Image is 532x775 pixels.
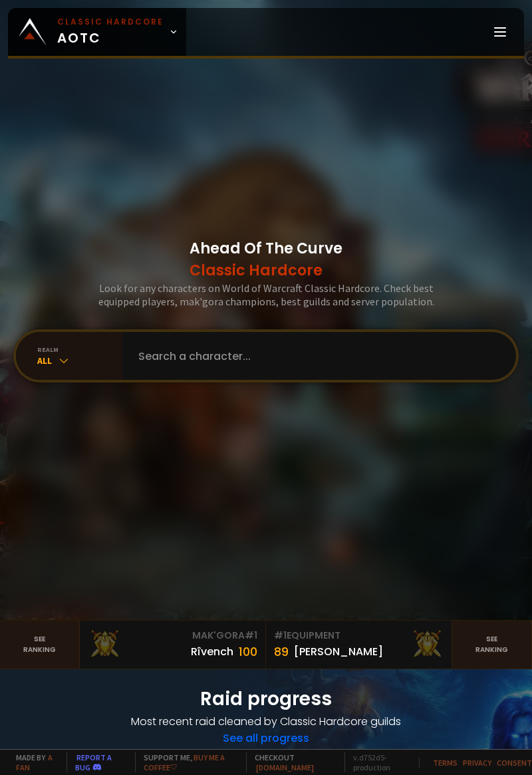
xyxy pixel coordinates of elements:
[274,629,287,642] span: # 1
[57,16,164,28] small: Classic Hardcore
[135,752,238,772] span: Support me,
[80,281,452,308] h3: Look for any characters on World of Warcraft Classic Hardcore. Check best equipped players, mak'g...
[80,621,266,669] a: Mak'Gora#1Rîvench100
[463,758,491,768] a: Privacy
[274,643,289,661] div: 89
[190,237,342,281] h1: Ahead Of The Curve
[8,752,59,772] span: Made by
[239,643,257,661] div: 100
[130,332,500,380] input: Search a character...
[75,752,112,772] a: Report a bug
[88,629,257,643] div: Mak'Gora
[16,713,516,730] h4: Most recent raid cleaned by Classic Hardcore guilds
[37,345,122,354] div: realm
[497,758,532,768] a: Consent
[266,621,452,669] a: #1Equipment89[PERSON_NAME]
[344,752,411,772] span: v. d752d5 - production
[246,752,336,772] span: Checkout
[256,762,314,772] a: [DOMAIN_NAME]
[37,354,122,367] div: All
[433,758,458,768] a: Terms
[8,8,186,56] a: Classic HardcoreAOTC
[16,752,53,772] a: a fan
[190,259,342,281] span: Classic Hardcore
[57,16,164,48] span: AOTC
[452,621,532,669] a: Seeranking
[274,629,444,643] div: Equipment
[223,730,309,746] a: See all progress
[144,752,225,772] a: Buy me a coffee
[245,629,257,642] span: # 1
[294,643,383,660] div: [PERSON_NAME]
[191,643,233,660] div: Rîvench
[16,685,516,713] h1: Raid progress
